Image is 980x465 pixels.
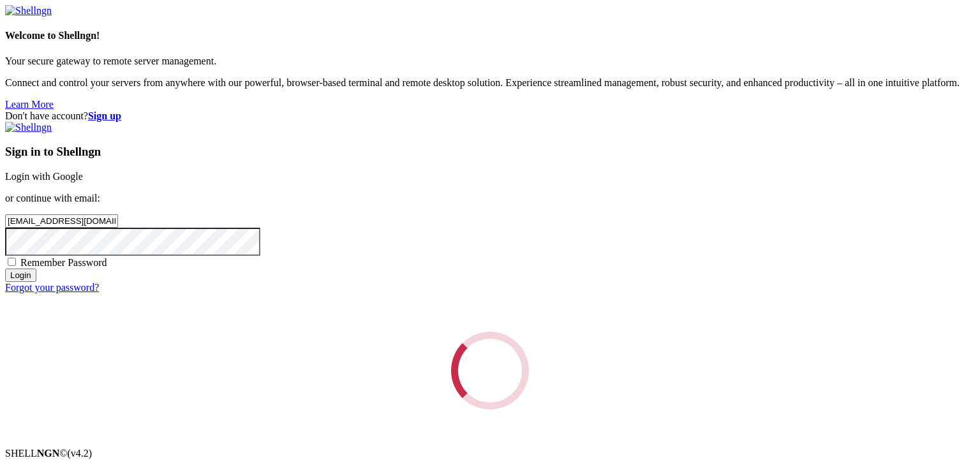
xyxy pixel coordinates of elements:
[5,77,975,89] p: Connect and control your servers from anywhere with our powerful, browser-based terminal and remo...
[8,258,16,266] input: Remember Password
[5,193,975,204] p: or continue with email:
[435,316,545,425] div: Loading...
[5,448,92,459] span: SHELL ©
[88,110,121,121] a: Sign up
[5,214,118,228] input: Email address
[68,448,93,459] span: 4.2.0
[5,282,99,293] a: Forgot your password?
[5,110,975,122] div: Don't have account?
[20,257,107,268] span: Remember Password
[5,55,975,67] p: Your secure gateway to remote server management.
[5,99,54,110] a: Learn More
[5,122,52,133] img: Shellngn
[5,30,975,41] h4: Welcome to Shellngn!
[5,171,83,182] a: Login with Google
[5,5,52,17] img: Shellngn
[5,269,36,282] input: Login
[37,448,60,459] b: NGN
[5,145,975,159] h3: Sign in to Shellngn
